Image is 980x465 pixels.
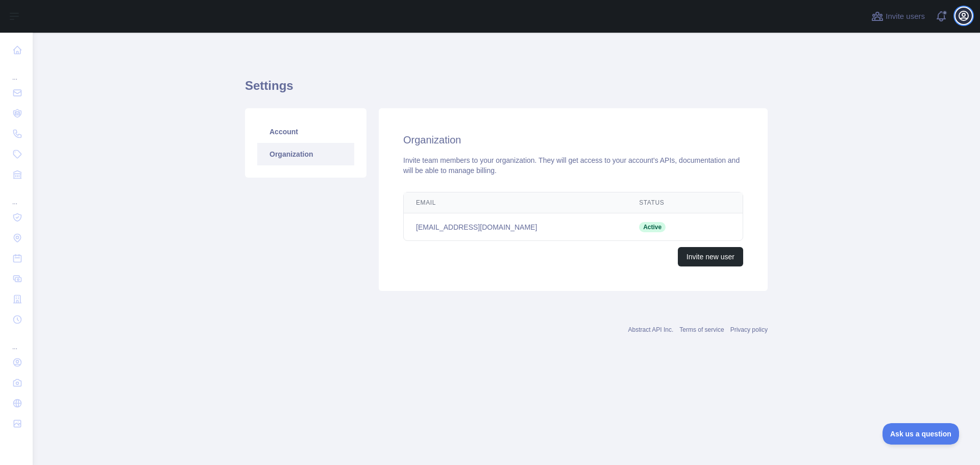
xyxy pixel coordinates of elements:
h2: Organization [403,133,743,147]
th: Status [627,192,705,213]
h1: Settings [245,78,768,102]
button: Invite new user [678,247,743,266]
span: Invite users [886,11,925,22]
a: Abstract API Inc. [628,326,674,333]
div: ... [8,186,24,206]
a: Privacy policy [730,326,768,333]
iframe: Toggle Customer Support [883,423,960,445]
div: ... [8,61,24,82]
td: [EMAIL_ADDRESS][DOMAIN_NAME] [404,213,627,241]
div: Invite team members to your organization. They will get access to your account's APIs, documentat... [403,155,743,176]
a: Organization [257,143,354,165]
span: Active [639,222,666,232]
button: Invite users [869,8,927,25]
th: Email [404,192,627,213]
a: Terms of service [679,326,724,333]
div: ... [8,331,24,351]
a: Account [257,120,354,143]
